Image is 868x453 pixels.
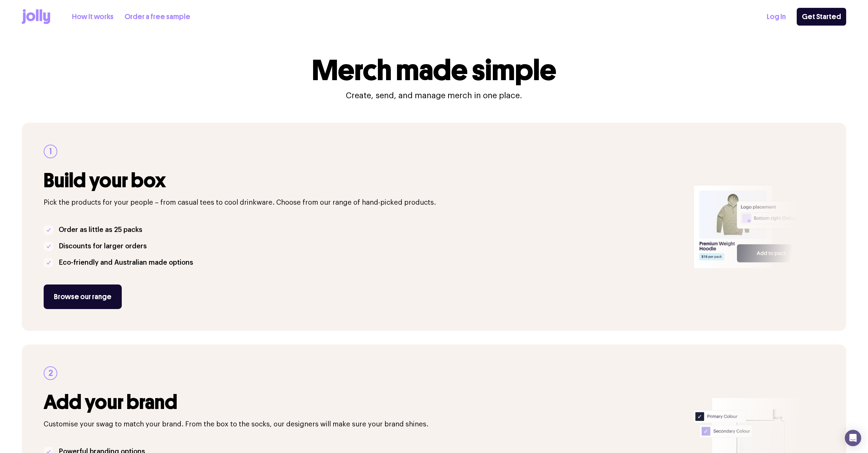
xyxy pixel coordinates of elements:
a: Get Started [797,8,846,26]
a: Browse our range [44,284,122,309]
h3: Build your box [44,169,685,192]
div: Open Intercom Messenger [845,430,861,446]
p: Customise your swag to match your brand. From the box to the socks, our designers will make sure ... [44,419,685,430]
p: Discounts for larger orders [59,241,147,252]
a: Order a free sample [124,11,190,23]
div: 2 [44,366,57,380]
p: Eco-friendly and Australian made options [59,257,193,268]
p: Create, send, and manage merch in one place. [346,90,522,101]
a: Log In [767,11,786,23]
p: Pick the products for your people – from casual tees to cool drinkware. Choose from our range of ... [44,197,685,208]
p: Order as little as 25 packs [59,224,142,235]
a: How it works [72,11,114,23]
h1: Merch made simple [312,56,556,85]
h3: Add your brand [44,391,685,413]
div: 1 [44,145,57,158]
